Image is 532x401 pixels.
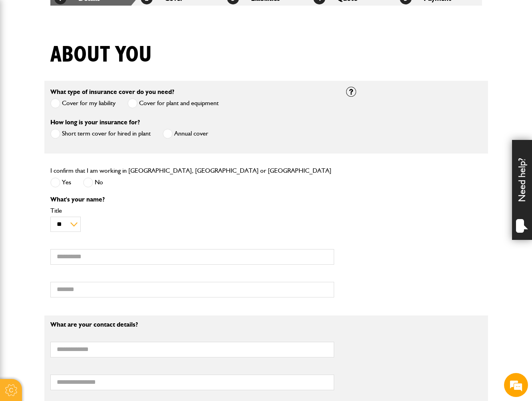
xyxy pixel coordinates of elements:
[50,178,71,188] label: Yes
[128,98,219,108] label: Cover for plant and equipment
[50,98,116,108] label: Cover for my liability
[50,196,334,203] p: What's your name?
[50,42,152,68] h1: About you
[50,119,140,126] label: How long is your insurance for?
[83,178,103,188] label: No
[50,168,331,174] label: I confirm that I am working in [GEOGRAPHIC_DATA], [GEOGRAPHIC_DATA] or [GEOGRAPHIC_DATA]
[50,207,334,214] label: Title
[163,129,208,139] label: Annual cover
[50,321,334,328] p: What are your contact details?
[50,89,174,95] label: What type of insurance cover do you need?
[50,129,151,139] label: Short term cover for hired in plant
[512,140,532,240] div: Need help?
